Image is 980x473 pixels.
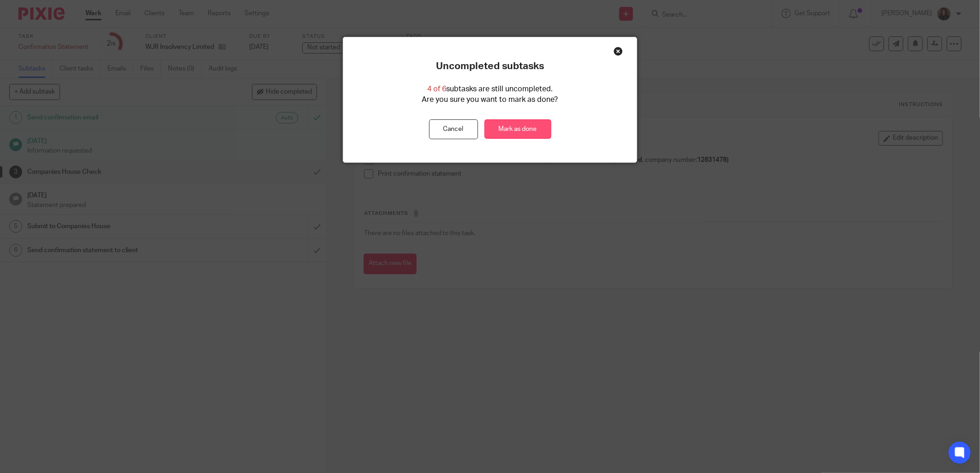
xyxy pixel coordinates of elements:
[422,95,558,105] p: Are you sure you want to mark as done?
[614,47,623,56] div: Close this dialog window
[427,85,446,93] span: 4 of 6
[429,119,478,139] button: Cancel
[484,119,551,139] a: Mark as done
[427,84,553,95] p: subtasks are still uncompleted.
[436,60,544,72] p: Uncompleted subtasks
